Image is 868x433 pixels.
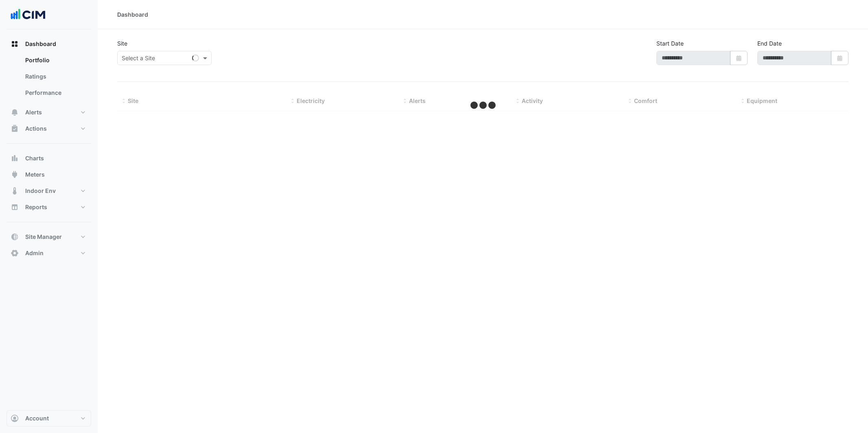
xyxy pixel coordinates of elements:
[7,52,91,104] div: Dashboard
[11,125,19,133] app-icon: Actions
[7,36,91,52] button: Dashboard
[25,187,56,195] span: Indoor Env
[7,245,91,261] button: Admin
[7,410,91,426] button: Account
[11,171,19,179] app-icon: Meters
[409,97,426,104] span: Alerts
[11,40,19,48] app-icon: Dashboard
[11,233,19,241] app-icon: Site Manager
[11,187,19,195] app-icon: Indoor Env
[297,97,325,104] span: Electricity
[117,10,148,19] div: Dashboard
[19,85,91,101] a: Performance
[7,229,91,245] button: Site Manager
[25,108,42,116] span: Alerts
[757,39,782,48] label: End Date
[25,414,49,422] span: Account
[25,125,47,133] span: Actions
[25,171,45,179] span: Meters
[117,39,127,48] label: Site
[128,97,138,104] span: Site
[7,183,91,199] button: Indoor Env
[25,233,62,241] span: Site Manager
[7,120,91,137] button: Actions
[7,104,91,120] button: Alerts
[25,249,44,257] span: Admin
[7,166,91,183] button: Meters
[522,97,543,104] span: Activity
[19,68,91,85] a: Ratings
[11,108,19,116] app-icon: Alerts
[11,249,19,257] app-icon: Admin
[11,154,19,162] app-icon: Charts
[747,97,777,104] span: Equipment
[7,150,91,166] button: Charts
[25,40,56,48] span: Dashboard
[10,7,46,23] img: Company Logo
[25,203,47,211] span: Reports
[19,52,91,68] a: Portfolio
[25,154,44,162] span: Charts
[11,203,19,211] app-icon: Reports
[634,97,657,104] span: Comfort
[656,39,684,48] label: Start Date
[7,199,91,215] button: Reports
